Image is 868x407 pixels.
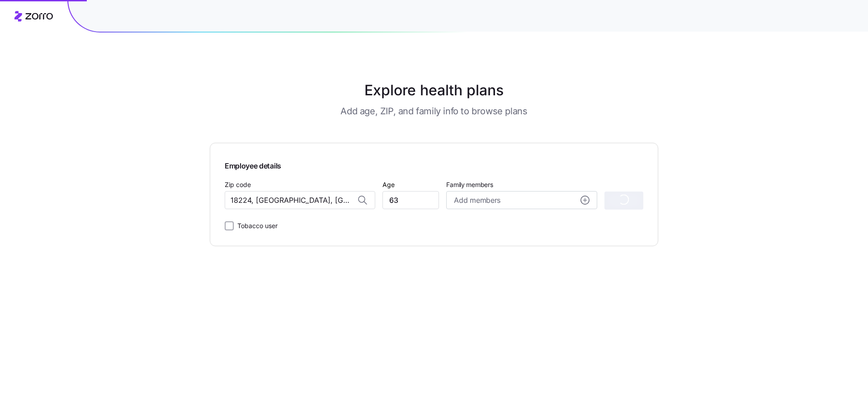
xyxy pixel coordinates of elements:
h1: Explore health plans [232,80,636,101]
button: Add membersadd icon [446,191,597,209]
h3: Add age, ZIP, and family info to browse plans [340,105,527,117]
span: Add members [454,195,500,206]
label: Zip code [225,180,251,190]
input: Age [382,191,439,209]
svg: add icon [580,196,590,205]
label: Age [382,180,395,190]
label: Tobacco user [234,220,278,231]
input: Zip code [225,191,375,209]
span: Family members [446,180,597,189]
span: Employee details [225,158,281,172]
